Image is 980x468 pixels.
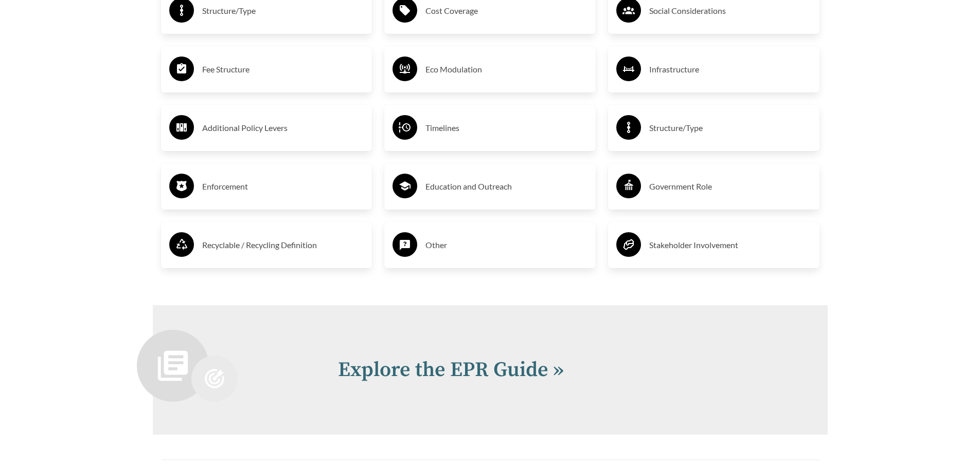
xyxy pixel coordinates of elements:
h3: Additional Policy Levers [202,120,364,136]
h3: Other [425,237,587,253]
a: Explore the EPR Guide » [338,357,564,383]
h3: Structure/Type [202,3,364,19]
h3: Eco Modulation [425,61,587,78]
h3: Government Role [649,178,811,195]
h3: Timelines [425,120,587,136]
h3: Education and Outreach [425,178,587,195]
h3: Infrastructure [649,61,811,78]
h3: Structure/Type [649,120,811,136]
h3: Social Considerations [649,3,811,19]
h3: Fee Structure [202,61,364,78]
h3: Stakeholder Involvement [649,237,811,253]
h3: Enforcement [202,178,364,195]
h3: Cost Coverage [425,3,587,19]
h3: Recyclable / Recycling Definition [202,237,364,253]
